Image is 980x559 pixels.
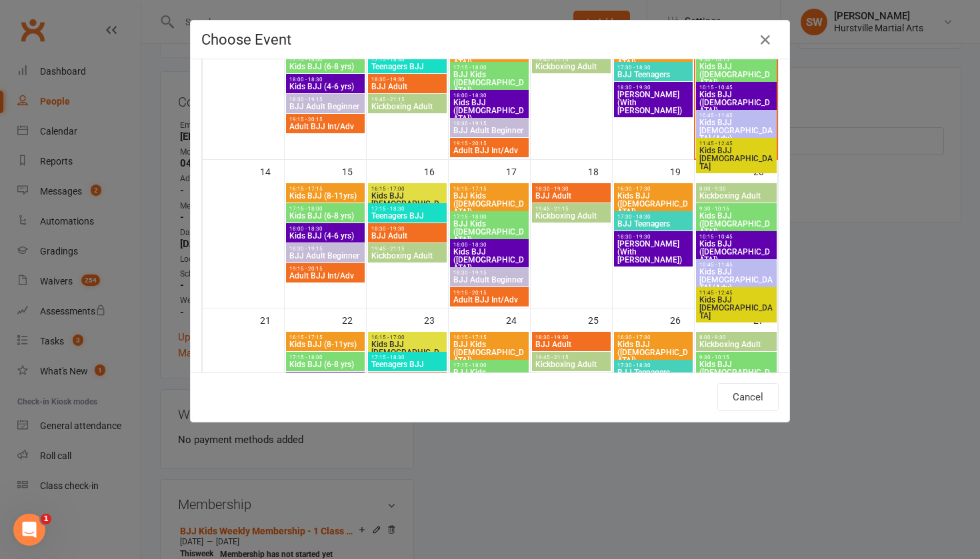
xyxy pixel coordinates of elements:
span: 19:45 - 21:15 [535,206,608,212]
span: Kids BJJ ([DEMOGRAPHIC_DATA]) [699,212,774,236]
div: 17 [506,160,530,182]
span: BJJ Kids ([DEMOGRAPHIC_DATA]) [453,368,526,392]
span: Kids BJJ ([DEMOGRAPHIC_DATA]) [453,99,526,123]
span: Kids BJJ [DEMOGRAPHIC_DATA] (Adv) [699,119,774,143]
span: 17:30 - 18:30 [617,214,690,220]
div: 15 [342,160,366,182]
div: 24 [506,308,530,330]
span: 11:45 - 12:45 [699,290,774,296]
span: Kickboxing Adult [535,360,608,368]
span: Kickboxing Adult [535,212,608,220]
span: [PERSON_NAME] (With [PERSON_NAME]) [617,240,690,264]
span: Kids BJJ [DEMOGRAPHIC_DATA] [699,147,774,171]
span: Kids BJJ [DEMOGRAPHIC_DATA] [371,340,444,364]
span: Kids BJJ (4-6 yrs) [289,232,362,240]
span: 18:30 - 19:30 [617,234,690,240]
span: 16:30 - 17:30 [617,186,690,192]
span: 17:15 - 18:00 [289,57,362,63]
span: 19:15 - 20:15 [289,117,362,123]
div: 26 [670,308,694,330]
span: Kickboxing Adult [699,340,774,348]
span: 19:45 - 21:15 [371,246,444,252]
span: 1 [41,514,51,524]
span: 19:45 - 21:15 [371,97,444,103]
span: 9:30 - 10:15 [699,206,774,212]
span: 16:15 - 17:15 [289,186,362,192]
span: 17:15 - 18:00 [453,362,526,368]
span: 10:45 - 11:45 [699,113,774,119]
span: Kids BJJ (4-6 yrs) [289,83,362,91]
span: 10:15 - 10:45 [699,234,774,240]
span: 18:00 - 18:30 [289,226,362,232]
span: BJJ Kids ([DEMOGRAPHIC_DATA]) [453,340,526,364]
span: 18:30 - 19:30 [617,85,690,91]
span: Kids BJJ ([DEMOGRAPHIC_DATA]) [699,63,774,87]
span: 10:15 - 10:45 [699,85,774,91]
span: 9:30 - 10:15 [699,57,774,63]
span: 18:30 - 19:15 [453,270,526,276]
span: BJJ Adult Beginner [289,252,362,260]
span: 8:00 - 9:30 [699,186,774,192]
span: Kids BJJ [DEMOGRAPHIC_DATA] [371,192,444,216]
span: 17:30 - 18:30 [617,65,690,71]
span: BJJ Adult [535,340,608,348]
span: 16:15 - 17:00 [371,186,444,192]
span: 17:15 - 18:30 [371,57,444,63]
span: Teenagers BJJ [371,360,444,368]
div: 21 [260,308,284,330]
button: Close [755,29,776,51]
span: 17:15 - 18:30 [371,354,444,360]
span: 18:00 - 18:30 [289,77,362,83]
span: 19:15 - 20:15 [453,141,526,147]
span: 18:00 - 18:30 [453,93,526,99]
button: Cancel [717,383,779,411]
span: BJJ Kids ([DEMOGRAPHIC_DATA]) [453,220,526,244]
span: 17:30 - 18:30 [617,362,690,368]
span: Kickboxing Adult [699,192,774,200]
span: Kids BJJ ([DEMOGRAPHIC_DATA]) [617,340,690,364]
div: 22 [342,308,366,330]
span: BJJ Adult Beginner [453,127,526,135]
span: 16:15 - 17:15 [453,186,526,192]
span: 18:30 - 19:15 [289,246,362,252]
span: Kids BJJ ([DEMOGRAPHIC_DATA]) [699,91,774,115]
span: Kids BJJ ([DEMOGRAPHIC_DATA]) [699,240,774,264]
div: 18 [588,160,612,182]
span: BJJ Kids ([DEMOGRAPHIC_DATA]) [453,71,526,95]
span: 19:45 - 21:15 [535,57,608,63]
span: Adult BJJ Int/Adv [453,147,526,155]
span: BJJ Teenagers [617,71,690,79]
span: Kids BJJ [DEMOGRAPHIC_DATA] (Adv) [699,268,774,292]
span: [PERSON_NAME] (With [PERSON_NAME]) [617,91,690,115]
span: 16:30 - 17:30 [617,334,690,340]
span: Kids BJJ (6-8 yrs) [289,360,362,368]
span: Kids BJJ (6-8 yrs) [289,63,362,71]
span: 10:45 - 11:45 [699,262,774,268]
span: 16:15 - 17:00 [371,334,444,340]
span: 18:00 - 18:30 [453,242,526,248]
span: 16:15 - 17:15 [453,334,526,340]
h4: Choose Event [201,31,779,48]
span: 18:30 - 19:15 [453,121,526,127]
span: 17:15 - 18:00 [289,206,362,212]
span: Kids BJJ (6-8 yrs) [289,212,362,220]
span: 17:15 - 18:00 [453,214,526,220]
div: 25 [588,308,612,330]
span: BJJ Kids ([DEMOGRAPHIC_DATA]) [453,192,526,216]
span: 18:30 - 19:30 [371,77,444,83]
span: 17:15 - 18:00 [453,65,526,71]
span: 18:30 - 19:30 [371,226,444,232]
div: 16 [424,160,448,182]
div: 14 [260,160,284,182]
span: 18:30 - 19:15 [289,97,362,103]
span: 18:30 - 19:30 [535,186,608,192]
span: Kids BJJ ([DEMOGRAPHIC_DATA]) [699,360,774,384]
span: Teenagers BJJ [371,63,444,71]
span: Kids BJJ (8-11yrs) [289,340,362,348]
span: 18:30 - 19:30 [535,334,608,340]
span: BJJ Teenagers [617,220,690,228]
span: Kids BJJ [DEMOGRAPHIC_DATA] [699,296,774,320]
span: Adult BJJ Int/Adv [453,296,526,304]
span: 8:00 - 9:30 [699,334,774,340]
span: BJJ Adult Beginner [289,103,362,111]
